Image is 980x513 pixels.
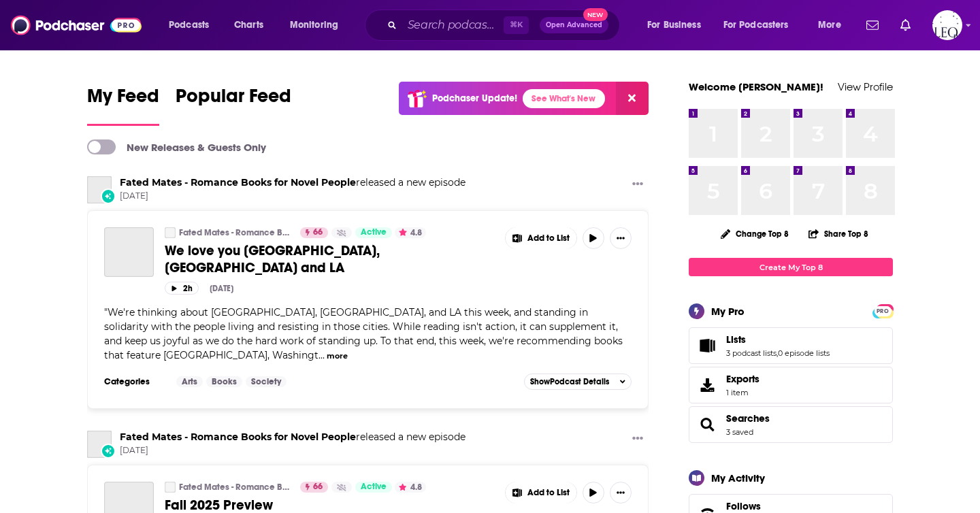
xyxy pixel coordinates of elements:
a: My Feed [87,84,159,126]
button: ShowPodcast Details [524,374,632,390]
span: Podcasts [169,16,209,35]
a: Show notifications dropdown [861,14,884,37]
span: Lists [726,333,746,346]
span: 66 [313,226,323,239]
span: Exports [693,376,721,395]
span: Active [361,480,387,494]
a: Active [355,482,392,493]
button: open menu [159,14,227,36]
div: Search podcasts, credits, & more... [378,10,633,41]
img: User Profile [932,10,962,40]
a: New Releases & Guests Only [87,139,266,154]
a: Active [355,227,392,238]
button: Share Top 8 [808,220,869,247]
div: New Episode [101,444,116,459]
span: ⌘ K [504,16,529,34]
a: Follows [726,500,849,512]
a: Fated Mates - Romance Books for Novel People [179,227,291,238]
button: Show More Button [627,431,649,448]
a: View Profile [838,80,893,93]
a: Fated Mates - Romance Books for Novel People [120,176,356,188]
span: Monitoring [290,16,338,35]
a: Popular Feed [176,84,291,126]
a: Exports [689,367,893,403]
span: Exports [726,373,759,385]
span: Lists [689,327,893,364]
h3: released a new episode [120,431,465,444]
span: 1 item [726,388,759,397]
span: Logged in as LeoPR [932,10,962,40]
button: open menu [280,14,356,36]
button: Show More Button [610,482,632,503]
button: Show More Button [506,482,576,503]
a: Show notifications dropdown [895,14,916,37]
button: Show More Button [610,227,632,249]
a: Fated Mates - Romance Books for Novel People [87,176,112,203]
a: Create My Top 8 [689,258,893,276]
button: 4.8 [395,482,426,493]
img: Podchaser - Follow, Share and Rate Podcasts [11,12,142,38]
div: [DATE] [210,284,233,293]
span: Add to List [527,488,570,498]
a: Fated Mates - Romance Books for Novel People [87,431,112,458]
span: For Podcasters [723,16,789,35]
span: PRO [875,306,891,316]
span: We're thinking about [GEOGRAPHIC_DATA], [GEOGRAPHIC_DATA], and LA this week, and standing in soli... [104,306,623,361]
span: We love you [GEOGRAPHIC_DATA], [GEOGRAPHIC_DATA] and LA [165,242,380,276]
span: New [583,8,608,21]
a: We love you Chicago, DC and LA [104,227,154,277]
span: 66 [313,480,323,494]
span: For Business [647,16,701,35]
button: Show profile menu [932,10,962,40]
span: Open Advanced [546,22,602,29]
span: Charts [234,16,263,35]
button: open menu [808,14,858,36]
span: " [104,306,623,361]
a: Searches [726,412,770,425]
a: Arts [176,376,203,387]
a: Fated Mates - Romance Books for Novel People [165,227,176,238]
span: [DATE] [120,191,465,202]
a: 3 saved [726,427,753,437]
a: Fated Mates - Romance Books for Novel People [179,482,291,493]
span: Add to List [527,233,570,244]
button: 2h [165,282,199,295]
button: Show More Button [506,227,576,249]
button: more [327,350,348,362]
a: We love you [GEOGRAPHIC_DATA], [GEOGRAPHIC_DATA] and LA [165,242,495,276]
a: 0 episode lists [778,348,830,358]
a: 3 podcast lists [726,348,777,358]
span: My Feed [87,84,159,116]
span: Active [361,226,387,239]
button: Show More Button [627,176,649,193]
button: open menu [638,14,718,36]
div: New Episode [101,188,116,203]
button: Change Top 8 [713,225,797,242]
div: My Pro [711,305,745,318]
span: Follows [726,500,761,512]
h3: released a new episode [120,176,465,189]
a: Fated Mates - Romance Books for Novel People [120,431,356,443]
a: Searches [693,415,721,434]
a: PRO [875,305,891,316]
button: open menu [715,14,808,36]
span: More [818,16,841,35]
a: Society [246,376,287,387]
div: My Activity [711,471,765,484]
a: 66 [300,482,328,493]
span: ... [318,349,325,361]
h3: Categories [104,376,165,387]
a: See What's New [523,89,605,108]
p: Podchaser Update! [432,93,517,104]
button: Open AdvancedNew [540,17,608,33]
span: Show Podcast Details [530,377,609,386]
span: , [777,348,778,358]
span: Popular Feed [176,84,291,116]
span: Searches [689,406,893,443]
input: Search podcasts, credits, & more... [402,14,504,36]
span: [DATE] [120,445,465,457]
a: Welcome [PERSON_NAME]! [689,80,823,93]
